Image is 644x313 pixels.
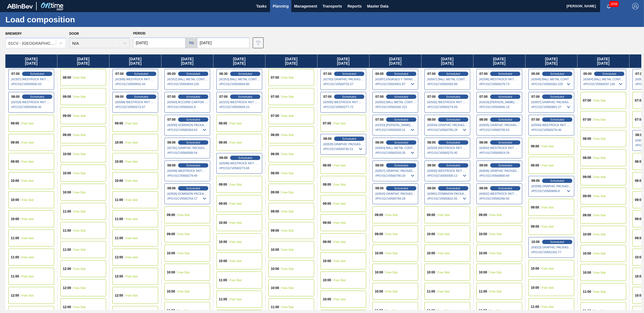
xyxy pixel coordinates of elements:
span: 08:00 [635,160,643,163]
span: 10:00 [11,179,19,182]
span: [42592] WESTROCK RKT COMPANY CORRUGATE - 0008365594 [427,100,468,104]
div: [DATE] [DATE] [317,54,369,68]
span: # PO : 01CV0560792-51 [323,146,364,152]
img: icon-filter-gray [255,40,261,46]
span: # PO : 01CV0560309-13 [427,172,468,179]
span: Free Slot [74,133,86,137]
span: Scheduled [394,118,408,121]
span: [42663] BALL METAL CONTAINER GROUP - 0008221649 [375,146,416,149]
span: Scheduled [446,95,460,98]
span: 07:00 [323,95,332,98]
span: Scheduled [446,164,460,167]
span: 10:00 [63,172,71,175]
span: 08:00 [635,179,643,182]
span: 09:00 [427,187,436,190]
span: Scheduled [394,141,408,144]
span: 10:00 [219,221,227,224]
span: 09:00 [427,164,436,167]
span: # PO : 01CV0560262-8 [167,104,208,110]
div: [DATE] [DATE] [213,54,265,68]
span: [42881] DOMINION PACKAGING, INC. - 0008325026 [427,192,468,195]
span: # PO : 01CV0560822-55 [427,195,468,202]
span: 08:00 [635,133,644,137]
div: [DATE] [DATE] [161,54,213,68]
span: 07:00 [271,114,279,117]
span: 08:00 [271,152,279,156]
span: 08:00 [375,164,384,167]
span: Free Slot [334,202,346,205]
span: Scheduled [550,179,564,182]
span: # PO : 01CV0560304-63 [167,127,208,133]
span: Scheduled [342,95,356,98]
span: Scheduled [186,141,200,144]
span: Free Slot [126,217,138,221]
span: 05:00 [583,72,592,75]
span: 05:00 [167,72,176,75]
span: Free Slot [126,141,138,144]
span: 08:00 [167,141,176,144]
span: 08:00 [11,95,20,98]
span: [42599] WESTROCK RKT COMPANY CORRUGATE - 0008365594 [167,169,208,172]
span: # PO : 01CV0560273-68 [219,165,260,171]
span: 09:00 [583,194,591,198]
span: 07:00 [323,72,332,75]
span: Scheduled [550,95,564,98]
span: 08:00 [271,133,279,137]
span: 11:00 [63,210,71,213]
span: 10:00 [11,217,19,221]
span: 10:00 [115,160,123,163]
span: [42589] WESTROCK RKT COMPANY CORRUGATE - 0008365594 [219,162,260,165]
span: Scheduled [498,187,512,190]
span: 07:00 [583,99,591,102]
span: Scheduled [394,95,408,98]
span: # PO : 01CV0559936-46 [11,104,52,110]
span: # PO : 01CV0558945-19 [479,104,520,110]
span: 08:00 [219,141,227,144]
span: Free Slot [594,156,606,159]
span: 08:00 [167,164,176,167]
span: Free Slot [126,122,138,125]
span: [42842] WESTROCK RKT COMPANY CORRUGATE - 0008365594 [479,146,520,149]
span: Free Slot [126,198,138,201]
span: # PO : 01CV0560301-225 [531,81,572,87]
span: # PO : 01CV0560275-45 [427,149,468,156]
img: Logout [632,3,639,9]
span: 09:00 [583,175,591,179]
span: Scheduled [446,118,460,121]
span: # PO : 01CV0560808-8 [531,188,572,194]
span: [42666] BALL METAL CONTAINER GROUP - 0008221649 [531,78,572,81]
span: Scheduled [498,118,512,121]
span: Free Slot [74,114,86,117]
span: # PO : 01CV0559930-43 [11,81,52,87]
span: Scheduled [186,95,200,98]
span: 07:00 [115,72,124,75]
span: # PO : 01CV0560799-53 [479,127,520,133]
span: Free Slot [490,213,502,217]
span: # PO : 01CV0560794-28 [375,195,416,202]
span: Free Slot [282,114,294,117]
span: 08:00 [219,122,227,125]
div: [DATE] [DATE] [369,54,421,68]
span: Free Slot [334,221,346,224]
span: # PO : 01CV0560303-99 [427,81,468,87]
span: 08:00 [63,76,71,79]
span: 09:00 [219,156,228,159]
span: Scheduled [550,72,564,75]
span: Free Slot [230,122,242,125]
h1: Load composition [5,16,101,23]
span: Free Slot [230,221,242,224]
span: 07:00 [323,122,331,125]
span: 06:30 [219,72,228,75]
div: [DATE] [DATE] [525,54,577,68]
span: # PO : 01CV0560292-222 [375,104,416,110]
span: [42690] DOMINION PACKAGING, INC. - 0008325026 [167,123,208,127]
span: Free Slot [230,141,242,144]
span: [42781] GRAPHIC PACKAGING INTERNATIONA - 0008221069 [167,146,208,149]
span: 08:00 [479,141,488,144]
span: 07:00 [11,72,20,75]
span: Scheduled [602,72,616,75]
span: # PO : 01CV0560279-49 [167,172,208,179]
span: # PO : 01CV0560800-69 [479,172,520,179]
span: Free Slot [542,206,554,209]
span: 09:00 [11,141,19,144]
